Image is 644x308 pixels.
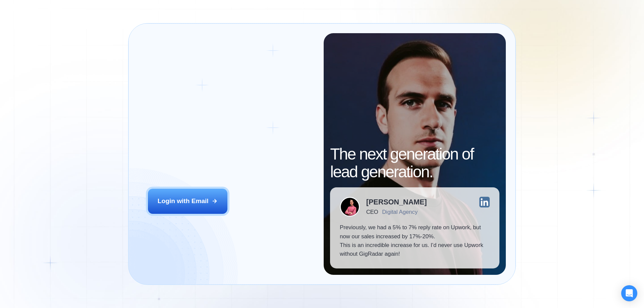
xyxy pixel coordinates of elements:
div: Open Intercom Messenger [621,285,637,301]
div: CEO [366,209,378,215]
button: Login with Email [148,189,228,213]
p: Previously, we had a 5% to 7% reply rate on Upwork, but now our sales increased by 17%-20%. This ... [340,223,490,259]
div: Login with Email [158,197,209,205]
div: Digital Agency [382,209,418,215]
div: [PERSON_NAME] [366,198,427,206]
h2: The next generation of lead generation. [330,145,499,181]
